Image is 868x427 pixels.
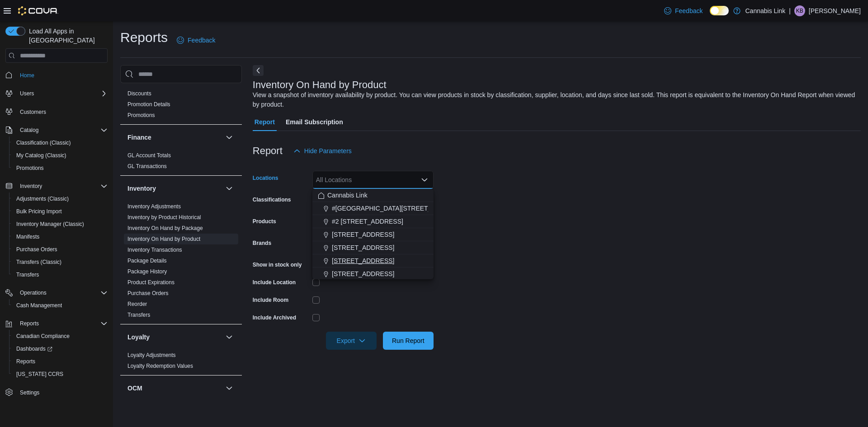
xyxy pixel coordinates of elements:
label: Products [253,218,276,225]
span: Package History [127,268,167,275]
button: OCM [127,384,222,393]
button: Finance [224,132,235,143]
button: Promotions [9,162,111,174]
span: Customers [20,108,46,116]
button: Purchase Orders [9,243,111,256]
span: Reports [13,356,108,367]
label: Brands [253,239,271,247]
a: Purchase Orders [13,244,61,255]
span: Catalog [16,125,108,136]
a: Inventory by Product Historical [127,214,201,221]
button: Home [2,68,111,81]
a: Feedback [660,2,706,20]
span: Manifests [16,233,39,240]
a: [US_STATE] CCRS [13,369,67,380]
a: Reorder [127,301,147,307]
a: Loyalty Redemption Values [127,363,193,369]
a: Settings [16,387,43,398]
span: Home [16,69,108,80]
span: Classification (Classic) [16,139,71,146]
span: Transfers (Classic) [13,257,108,267]
button: Inventory [127,184,222,193]
a: Inventory Transactions [127,247,182,253]
span: Cash Management [13,300,108,311]
div: Discounts & Promotions [120,88,242,124]
button: [US_STATE] CCRS [9,368,111,380]
span: Operations [16,287,108,298]
span: Transfers [16,271,39,278]
span: Canadian Compliance [16,333,70,340]
span: KB [796,5,803,16]
a: Canadian Compliance [13,331,73,342]
button: Inventory [16,181,46,192]
div: Inventory [120,201,242,324]
div: Kevin Bulario [794,5,805,16]
label: Include Archived [253,314,296,321]
span: Discounts [127,90,151,97]
span: Cash Management [16,302,62,309]
span: Inventory Manager (Classic) [16,221,84,228]
span: Catalog [20,127,38,134]
button: Cannabis Link [312,189,434,202]
a: Inventory On Hand by Product [127,236,200,242]
button: #2 [STREET_ADDRESS] [312,215,434,228]
p: | [789,5,791,16]
span: #2 [STREET_ADDRESS] [332,217,403,226]
a: Package History [127,268,167,275]
input: Dark Mode [710,6,729,15]
span: Canadian Compliance [13,331,108,342]
h1: Reports [120,28,168,47]
span: Adjustments (Classic) [13,193,108,204]
a: My Catalog (Classic) [13,150,70,161]
span: Reports [16,358,35,365]
span: Cannabis Link [327,191,368,200]
button: [STREET_ADDRESS] [312,241,434,254]
label: Show in stock only [253,261,302,268]
a: Loyalty Adjustments [127,352,176,358]
button: Cash Management [9,299,111,312]
a: Transfers (Classic) [13,257,65,267]
a: Inventory Adjustments [127,203,181,210]
button: Next [253,65,264,76]
button: Canadian Compliance [9,330,111,343]
span: Customers [16,106,108,117]
span: [STREET_ADDRESS] [332,243,394,252]
span: Promotions [16,164,44,172]
a: Manifests [13,231,43,242]
span: Users [20,90,34,97]
span: Hide Parameters [304,146,352,155]
span: Purchase Orders [16,246,57,253]
button: Catalog [16,125,42,136]
label: Classifications [253,196,291,203]
span: Inventory Transactions [127,246,182,253]
a: Reports [13,356,39,367]
label: Include Room [253,296,288,304]
a: Product Expirations [127,279,175,286]
button: OCM [224,383,235,394]
button: Users [16,88,38,99]
button: Inventory [224,183,235,194]
a: Dashboards [13,343,56,354]
button: Operations [16,287,50,298]
span: Promotions [127,112,155,119]
div: Choose from the following options [312,189,434,281]
a: OCM Weekly Inventory [127,403,183,409]
span: Inventory Adjustments [127,203,181,210]
button: Loyalty [127,333,222,342]
span: Classification (Classic) [13,137,108,148]
button: Classification (Classic) [9,136,111,149]
span: Purchase Orders [13,244,108,255]
button: Operations [2,286,111,299]
a: Purchase Orders [127,290,169,296]
button: [STREET_ADDRESS] [312,254,434,267]
span: Reports [16,318,108,329]
span: My Catalog (Classic) [13,150,108,161]
a: Inventory Manager (Classic) [13,219,88,230]
button: Reports [16,318,42,329]
button: Users [2,87,111,100]
a: Classification (Classic) [13,137,75,148]
button: Settings [2,386,111,399]
span: Purchase Orders [127,290,169,297]
button: Loyalty [224,332,235,343]
span: Inventory On Hand by Product [127,235,200,243]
